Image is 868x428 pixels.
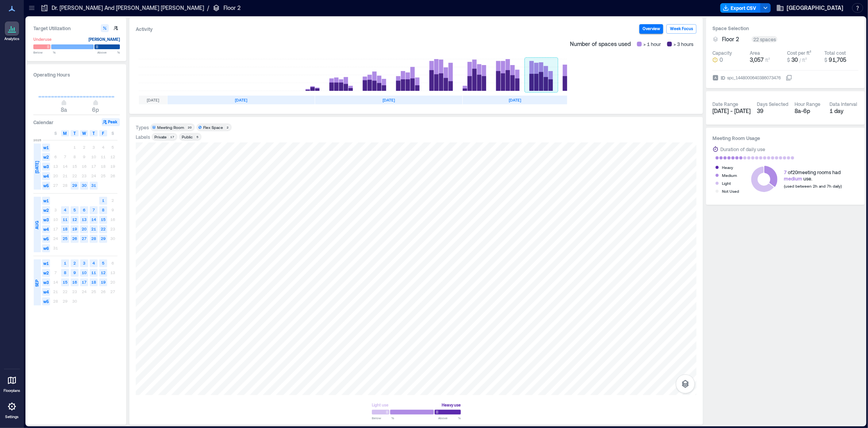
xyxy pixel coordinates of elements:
[92,106,99,113] span: 6p
[784,184,842,188] span: (used between 2h and 7h daily)
[1,371,23,395] a: Floorplans
[42,297,50,305] span: w5
[712,24,858,32] h3: Space Selection
[372,416,394,420] span: Below %
[315,96,462,104] div: [DATE]
[799,57,807,63] span: / ft²
[91,280,96,284] text: 18
[101,236,106,241] text: 29
[136,25,153,33] div: Activity
[34,221,40,230] span: AUG
[223,4,241,12] p: Floor 2
[63,226,67,231] text: 18
[112,130,114,136] span: S
[83,261,85,265] text: 3
[722,163,733,171] div: Heavy
[42,244,50,252] span: w6
[774,2,846,14] button: [GEOGRAPHIC_DATA]
[42,153,50,161] span: w2
[42,288,50,296] span: w4
[97,50,120,55] span: Above %
[42,235,50,243] span: w5
[102,207,104,212] text: 8
[42,259,50,267] span: w1
[784,176,802,181] span: medium
[463,96,567,104] div: [DATE]
[91,226,96,231] text: 21
[795,101,820,107] div: Hour Range
[757,107,788,115] div: 39
[82,183,87,188] text: 30
[82,236,87,241] text: 27
[102,130,104,136] span: F
[42,172,50,180] span: w4
[63,217,67,222] text: 11
[750,56,764,63] span: 3,057
[643,40,661,48] span: > 1 hour
[42,269,50,277] span: w2
[73,270,76,275] text: 9
[784,169,842,182] div: of 20 meeting rooms had use.
[712,56,747,64] button: 0
[72,236,77,241] text: 26
[61,106,67,113] span: 8a
[52,4,204,12] p: Dr. [PERSON_NAME] And [PERSON_NAME] [PERSON_NAME]
[712,101,738,107] div: Date Range
[82,130,86,136] span: W
[101,226,106,231] text: 22
[203,125,223,130] div: Flex Space
[42,144,50,152] span: w1
[787,4,843,12] span: [GEOGRAPHIC_DATA]
[720,56,723,64] span: 0
[438,416,461,420] span: Above %
[64,270,66,275] text: 8
[4,388,20,393] p: Floorplans
[666,24,697,34] button: Week Focus
[712,50,732,56] div: Capacity
[169,134,176,139] div: 17
[5,415,19,419] p: Settings
[824,50,846,56] div: Total cost
[91,270,96,275] text: 11
[72,183,77,188] text: 29
[372,401,389,409] div: Light use
[787,57,790,63] span: $
[2,19,22,44] a: Analytics
[91,217,96,222] text: 14
[187,125,193,130] div: 20
[720,3,761,13] button: Export CSV
[33,71,120,79] h3: Operating Hours
[82,217,87,222] text: 13
[42,225,50,233] span: w4
[4,36,19,41] p: Analytics
[73,130,76,136] span: T
[722,187,739,195] div: Not Used
[91,183,96,188] text: 31
[64,207,66,212] text: 4
[89,35,120,43] div: [PERSON_NAME]
[73,207,76,212] text: 5
[72,280,77,284] text: 16
[73,261,76,265] text: 2
[82,280,87,284] text: 17
[42,182,50,190] span: w5
[787,56,821,64] button: $ 30 / ft²
[42,278,50,286] span: w3
[92,207,95,212] text: 7
[42,197,50,205] span: w1
[721,74,725,82] span: ID
[42,206,50,214] span: w2
[167,96,315,104] div: [DATE]
[33,35,52,43] div: Underuse
[42,163,50,171] span: w3
[33,24,120,32] h3: Target Utilization
[720,145,765,153] div: Duration of daily use
[42,216,50,224] span: w3
[639,24,663,34] button: Overview
[102,198,104,203] text: 1
[722,35,739,43] span: Floor 2
[824,57,827,63] span: $
[712,134,858,142] h3: Meeting Room Usage
[102,118,120,126] button: Peak
[207,4,209,12] p: /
